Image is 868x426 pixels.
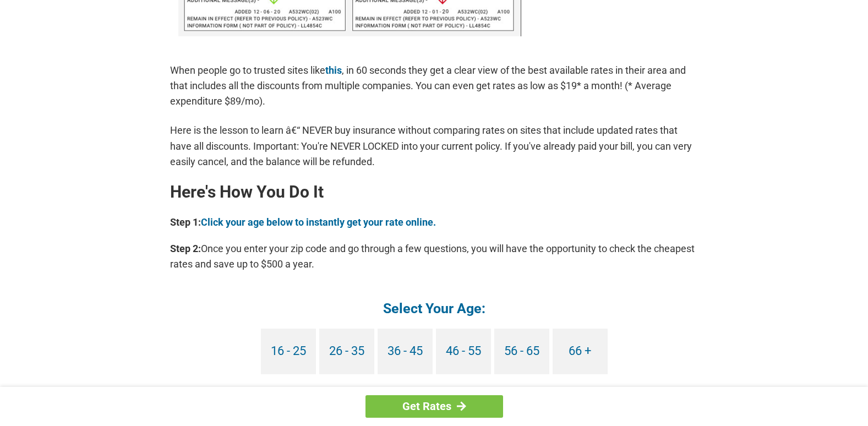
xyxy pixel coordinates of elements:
[365,395,503,418] a: Get Rates
[494,329,549,374] a: 56 - 65
[553,329,608,374] a: 66 +
[170,183,698,201] h2: Here's How You Do It
[170,299,698,318] h4: Select Your Age:
[319,329,374,374] a: 26 - 35
[325,64,342,76] a: this
[201,216,436,228] a: Click your age below to instantly get your rate online.
[170,241,698,272] p: Once you enter your zip code and go through a few questions, you will have the opportunity to che...
[170,243,201,254] b: Step 2:
[170,123,698,169] p: Here is the lesson to learn â€“ NEVER buy insurance without comparing rates on sites that include...
[170,63,698,109] p: When people go to trusted sites like , in 60 seconds they get a clear view of the best available ...
[436,329,491,374] a: 46 - 55
[261,329,316,374] a: 16 - 25
[378,329,433,374] a: 36 - 45
[170,216,201,228] b: Step 1:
